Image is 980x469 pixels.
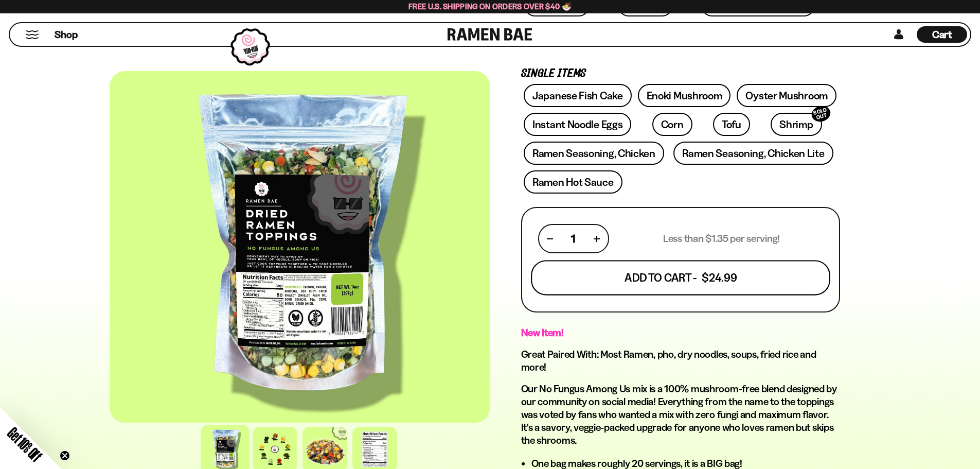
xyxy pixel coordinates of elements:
[60,450,70,461] button: Close teaser
[713,113,750,136] a: Tofu
[521,383,840,447] p: Our No Fungus Among Us mix is a 100% mushroom-free blend designed by our community on social medi...
[663,232,780,245] p: Less than $1.35 per serving!
[55,28,78,42] span: Shop
[737,84,836,107] a: Oyster Mushroom
[5,424,45,464] span: Get 10% Off
[521,348,840,374] h2: Great Paired With: Most Ramen, pho, dry noodles, soups, fried rice and more!
[771,113,822,136] a: ShrimpSOLD OUT
[673,142,833,165] a: Ramen Seasoning, Chicken Lite
[932,28,952,41] span: Cart
[652,113,692,136] a: Corn
[55,26,78,43] a: Shop
[810,104,832,124] div: SOLD OUT
[917,23,967,46] a: Cart
[25,30,39,39] button: Mobile Menu Trigger
[524,142,664,165] a: Ramen Seasoning, Chicken
[638,84,731,107] a: Enoki Mushroom
[521,326,564,339] strong: New Item!
[524,113,631,136] a: Instant Noodle Eggs
[524,170,622,194] a: Ramen Hot Sauce
[524,84,632,107] a: Japanese Fish Cake
[531,260,830,296] button: Add To Cart - $24.99
[408,2,572,11] span: Free U.S. Shipping on Orders over $40 🍜
[521,69,840,79] p: Single Items
[571,232,575,245] span: 1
